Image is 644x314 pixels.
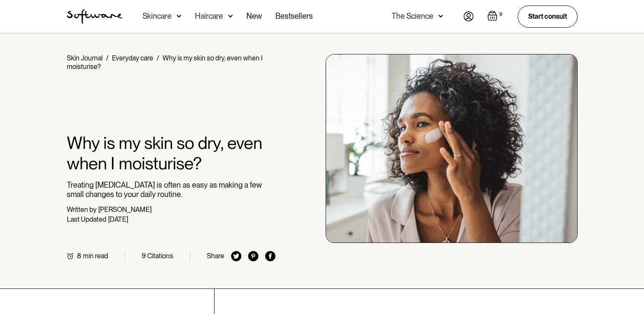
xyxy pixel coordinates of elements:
[112,54,153,62] a: Everyday care
[518,6,578,27] a: Start consult
[67,206,97,214] div: Written by
[67,54,103,62] a: Skin Journal
[67,54,263,71] div: Why is my skin so dry, even when I moisturise?
[157,54,159,62] div: /
[177,12,181,20] img: arrow down
[248,251,258,261] img: pinterest icon
[98,206,152,214] div: [PERSON_NAME]
[392,12,433,20] div: The Science
[67,9,122,24] a: home
[207,252,224,260] div: Share
[231,251,241,261] img: twitter icon
[67,215,106,223] div: Last Updated
[498,11,504,18] div: 0
[228,12,233,20] img: arrow down
[67,180,276,199] p: Treating [MEDICAL_DATA] is often as easy as making a few small changes to your daily routine.
[195,12,223,20] div: Haircare
[487,11,504,23] a: Open empty cart
[265,251,275,261] img: facebook icon
[67,9,122,24] img: Software Logo
[77,252,81,260] div: 8
[147,252,173,260] div: Citations
[108,215,128,223] div: [DATE]
[83,252,108,260] div: min read
[106,54,109,62] div: /
[143,12,172,20] div: Skincare
[67,133,276,174] h1: Why is my skin so dry, even when I moisturise?
[142,252,146,260] div: 9
[438,12,443,20] img: arrow down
